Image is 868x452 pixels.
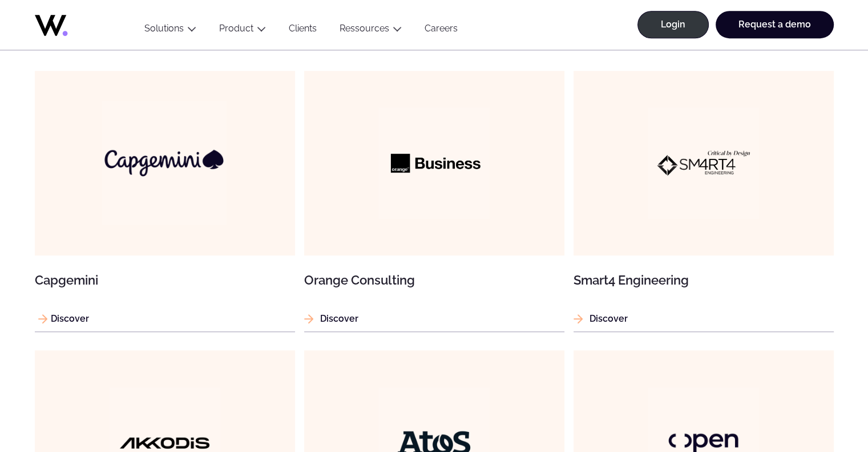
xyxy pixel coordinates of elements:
[716,11,834,38] a: Request a demo
[413,23,469,38] a: Careers
[304,274,564,286] h3: Orange Consulting
[102,101,227,225] img: Capgemini
[304,71,564,332] a: Orange Consulting Orange Consulting Discover
[35,311,295,326] p: Discover
[304,311,564,326] p: Discover
[793,377,852,436] iframe: Chatbot
[574,71,834,332] a: Smart4 Engineering Smart4 Engineering Discover
[574,274,834,286] h3: Smart4 Engineering
[35,71,295,332] a: Capgemini Capgemini Discover
[648,107,758,218] img: Smart4 Engineering
[277,23,328,38] a: Clients
[219,23,253,34] a: Product
[574,311,834,326] p: Discover
[340,23,389,34] a: Ressources
[35,274,295,286] h3: Capgemini
[378,107,489,218] img: Orange Consulting
[208,23,277,38] button: Product
[637,11,709,38] a: Login
[328,23,413,38] button: Ressources
[133,23,208,38] button: Solutions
